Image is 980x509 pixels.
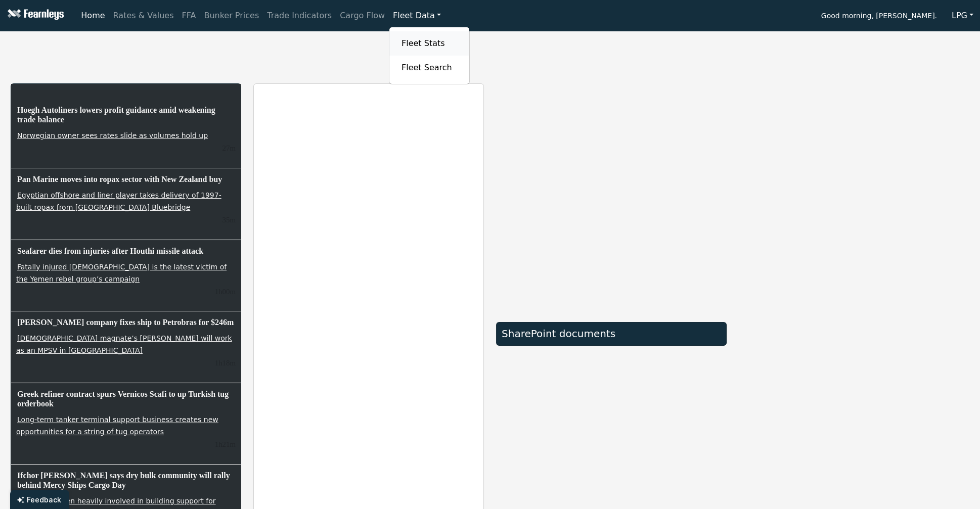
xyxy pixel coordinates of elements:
h6: [PERSON_NAME] company fixes ship to Petrobras for $246m [16,316,236,328]
iframe: tickers TradingView widget [11,35,969,71]
small: 10/7/2025, 8:27:33 AM [215,359,236,367]
button: LPG [945,6,980,25]
a: [DEMOGRAPHIC_DATA] magnate’s [PERSON_NAME] will work as an MPSV in [GEOGRAPHIC_DATA] [16,333,232,355]
iframe: mini symbol-overview TradingView widget [739,205,969,316]
h6: Greek refiner contract spurs Vernicos Scafi to up Turkish tug orderbook [16,388,236,409]
a: Fleet Search [397,58,461,78]
iframe: mini symbol-overview TradingView widget [739,83,969,195]
a: Norwegian owner sees rates slide as volumes hold up [16,130,209,141]
div: Fleet Data [389,27,470,84]
a: Bunker Prices [200,6,263,26]
small: 10/7/2025, 9:10:10 AM [222,216,236,224]
a: Cargo Flow [336,6,389,26]
a: Fleet Stats [397,33,461,54]
h6: Pan Marine moves into ropax sector with New Zealand buy [16,173,236,185]
a: FFA [178,6,200,26]
iframe: market overview TradingView widget [496,83,727,311]
iframe: mini symbol-overview TradingView widget [739,326,969,437]
h6: Hoegh Autoliners lowers profit guidance amid weakening trade balance [16,104,236,125]
a: Fleet Stats [389,31,469,56]
a: Long-term tanker terminal support business creates new opportunities for a string of tug operators [16,414,218,437]
a: Trade Indicators [263,6,336,26]
a: Fatally injured [DEMOGRAPHIC_DATA] is the latest victim of the Yemen rebel group’s campaign [16,262,227,284]
h6: Ifchor [PERSON_NAME] says dry bulk community will rally behind Mercy Ships Cargo Day [16,470,236,491]
a: Fleet Search [389,56,469,80]
small: 10/7/2025, 8:45:20 AM [215,288,236,296]
h6: Seafarer dies from injuries after Houthi missile attack [16,245,236,257]
a: Egyptian offshore and liner player takes delivery of 1997-built ropax from [GEOGRAPHIC_DATA] Blue... [16,190,221,212]
small: 10/7/2025, 8:24:28 AM [215,440,236,448]
small: 10/7/2025, 9:18:28 AM [222,144,236,152]
div: SharePoint documents [502,328,721,340]
a: Fleet Data [389,6,445,26]
span: Good morning, [PERSON_NAME]. [821,8,937,25]
a: Home [77,6,109,26]
img: Fearnleys Logo [5,9,64,22]
a: Rates & Values [109,6,178,26]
